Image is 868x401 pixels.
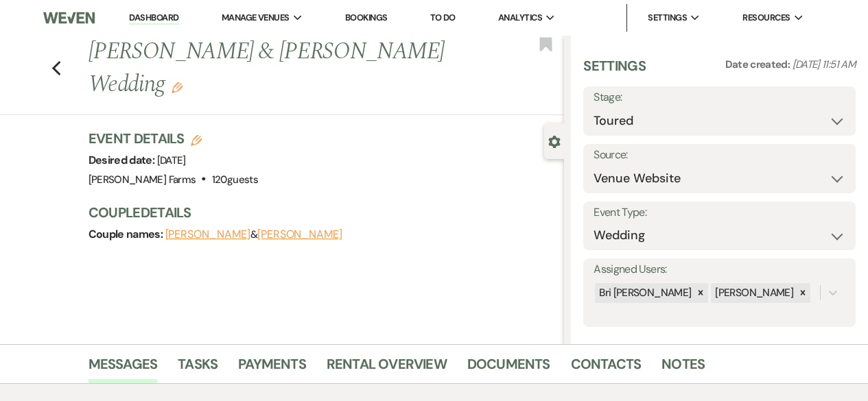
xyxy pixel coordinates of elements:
a: Notes [661,353,705,383]
label: Event Type: [594,203,845,223]
button: [PERSON_NAME] [165,229,250,240]
h3: Settings [583,56,646,86]
span: Couple names: [89,227,165,241]
a: Payments [238,353,306,383]
label: Assigned Users: [594,260,845,280]
span: 120 guests [212,173,258,186]
span: Analytics [498,11,542,25]
a: Bookings [345,12,388,23]
img: Weven Logo [43,3,94,32]
span: Desired date: [89,153,157,167]
button: [PERSON_NAME] [257,229,342,240]
button: Close lead details [548,134,561,147]
span: [PERSON_NAME] Farms [89,173,196,186]
a: Documents [467,353,550,383]
h3: Couple Details [89,203,551,222]
span: [DATE] [157,154,186,167]
label: Stage: [594,88,845,108]
a: Rental Overview [327,353,447,383]
a: Messages [89,353,158,383]
span: Resources [742,11,790,25]
a: Contacts [571,353,642,383]
div: [PERSON_NAME] [711,283,795,303]
label: Source: [594,145,845,165]
span: & [165,228,342,241]
button: Edit [172,81,183,93]
h3: Event Details [89,129,258,148]
span: [DATE] 11:51 AM [793,58,856,71]
a: Tasks [178,353,218,383]
h1: [PERSON_NAME] & [PERSON_NAME] Wedding [89,36,464,101]
div: Bri [PERSON_NAME] [595,283,693,303]
span: Manage Venues [222,11,290,25]
a: To Do [430,12,456,23]
span: Date created: [725,58,793,71]
a: Dashboard [129,12,178,25]
span: Settings [648,11,687,25]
